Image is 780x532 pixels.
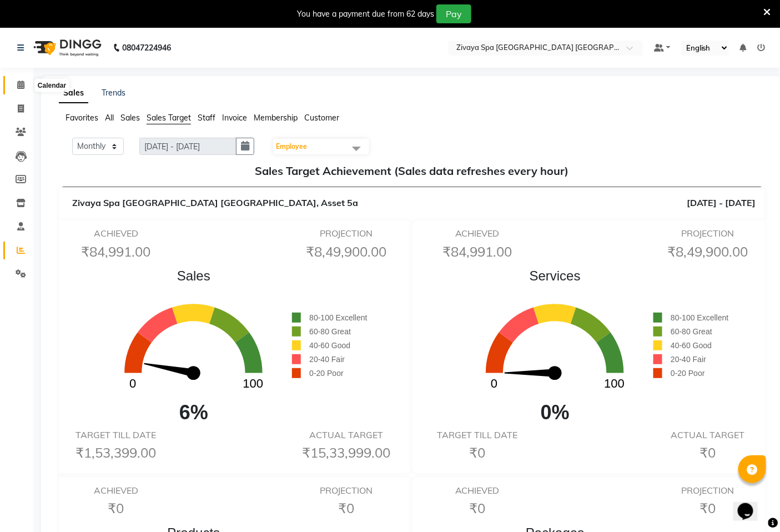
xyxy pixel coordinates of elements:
[139,138,236,155] input: DD/MM/YYYY-DD/MM/YYYY
[102,88,125,98] a: Trends
[67,228,165,239] h6: ACHIEVED
[95,266,292,286] span: Sales
[671,355,706,364] span: 20-40 Fair
[733,488,769,521] iframe: chat widget
[72,197,358,208] span: Zivaya Spa [GEOGRAPHIC_DATA] [GEOGRAPHIC_DATA], Asset 5a
[35,79,69,92] div: Calendar
[456,398,653,428] span: 0%
[658,445,757,461] h6: ₹0
[671,313,728,322] span: 80-100 Excellent
[243,377,264,391] text: 100
[687,196,756,209] span: [DATE] - [DATE]
[297,500,396,516] h6: ₹0
[304,113,339,123] span: Customer
[428,445,527,461] h6: ₹0
[297,445,396,461] h6: ₹15,33,999.00
[254,113,298,123] span: Membership
[605,377,625,391] text: 100
[491,377,498,391] text: 0
[671,341,712,350] span: 40-60 Good
[428,500,527,516] h6: ₹0
[67,445,165,461] h6: ₹1,53,399.00
[28,32,104,63] img: logo
[297,228,396,239] h6: PROJECTION
[67,485,165,496] h6: ACHIEVED
[105,113,114,123] span: All
[309,369,343,378] span: 0-20 Poor
[297,430,396,440] h6: ACTUAL TARGET
[671,369,704,378] span: 0-20 Poor
[428,430,527,440] h6: TARGET TILL DATE
[658,500,757,516] h6: ₹0
[658,244,757,260] h6: ₹8,49,900.00
[147,113,191,123] span: Sales Target
[456,266,653,286] span: Services
[276,142,307,150] span: Employee
[658,485,757,496] h6: PROJECTION
[428,244,527,260] h6: ₹84,991.00
[222,113,247,123] span: Invoice
[671,327,712,336] span: 60-80 Great
[67,500,165,516] h6: ₹0
[309,313,367,322] span: 80-100 Excellent
[122,32,171,63] b: 08047224946
[198,113,215,123] span: Staff
[66,113,98,123] span: Favorites
[309,327,351,336] span: 60-80 Great
[67,430,165,440] h6: TARGET TILL DATE
[297,8,434,20] div: You have a payment due from 62 days
[297,244,396,260] h6: ₹8,49,900.00
[95,398,292,428] span: 6%
[658,228,757,239] h6: PROJECTION
[428,485,527,496] h6: ACHIEVED
[120,113,140,123] span: Sales
[658,430,757,440] h6: ACTUAL TARGET
[309,355,345,364] span: 20-40 Fair
[67,244,165,260] h6: ₹84,991.00
[130,377,137,391] text: 0
[428,228,527,239] h6: ACHIEVED
[297,485,396,496] h6: PROJECTION
[309,341,350,350] span: 40-60 Good
[68,164,756,178] h5: Sales Target Achievement (Sales data refreshes every hour)
[436,4,471,23] button: Pay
